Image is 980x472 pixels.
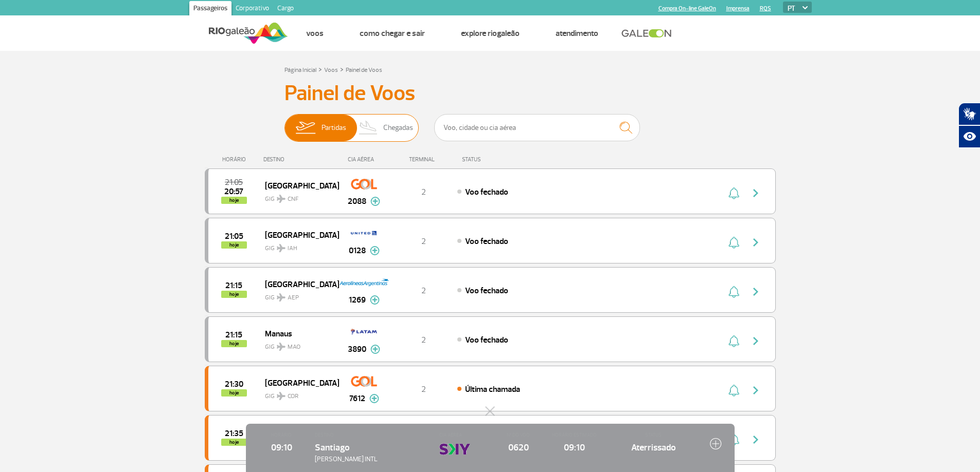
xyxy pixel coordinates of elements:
[421,286,426,296] span: 2
[390,156,457,163] div: TERMINAL
[353,115,384,141] img: slider-desembarque
[318,63,322,75] a: >
[346,66,382,74] a: Painel de Voos
[306,28,324,39] a: Voos
[728,236,739,249] img: sino-painel-voo.svg
[324,66,338,74] a: Voos
[224,188,243,195] span: 2025-09-24 20:57:00
[265,238,331,253] span: GIG
[225,233,243,240] span: 2025-09-24 21:05:00
[288,392,298,401] span: COR
[225,381,243,388] span: 2025-09-24 21:30:00
[265,179,331,192] span: [GEOGRAPHIC_DATA]
[556,28,598,39] a: Atendimento
[221,340,247,347] span: hoje
[750,187,762,199] img: seta-direita-painel-voo.svg
[225,331,242,338] span: 2025-09-24 21:15:00
[263,156,338,163] div: DESTINO
[349,294,366,306] span: 1269
[750,335,762,347] img: seta-direita-painel-voo.svg
[370,345,380,354] img: mais-info-painel-voo.svg
[348,195,366,207] span: 2088
[221,197,247,204] span: hoje
[221,241,247,249] span: hoje
[728,187,739,199] img: sino-painel-voo.svg
[728,286,739,298] img: sino-painel-voo.svg
[259,431,305,439] span: HORÁRIO
[421,236,426,247] span: 2
[958,125,980,148] button: Abrir recursos assistivos.
[349,244,366,257] span: 0128
[322,115,346,141] span: Partidas
[958,103,980,148] div: Plugin de acessibilidade da Hand Talk.
[421,187,426,197] span: 2
[265,327,331,340] span: Manaus
[231,1,273,17] a: Corporativo
[259,441,305,454] span: 09:10
[608,431,699,439] span: STATUS
[289,115,322,141] img: slider-embarque
[340,63,344,75] a: >
[465,286,508,296] span: Voo fechado
[421,335,426,345] span: 2
[315,455,430,464] span: [PERSON_NAME] INTL
[349,392,365,405] span: 7612
[439,431,485,439] span: CIA AÉREA
[225,179,243,186] span: 2025-09-24 21:05:00
[277,195,286,203] img: destiny_airplane.svg
[728,335,739,347] img: sino-painel-voo.svg
[348,343,366,355] span: 3890
[265,386,331,401] span: GIG
[277,244,286,252] img: destiny_airplane.svg
[958,103,980,125] button: Abrir tradutor de língua de sinais.
[461,28,520,39] a: Explore RIOgaleão
[750,236,762,249] img: seta-direita-painel-voo.svg
[221,291,247,298] span: hoje
[265,189,331,204] span: GIG
[551,441,597,454] span: 09:10
[288,195,298,204] span: CNF
[284,81,696,106] h3: Painel de Voos
[726,5,750,12] a: Imprensa
[221,389,247,397] span: hoje
[288,293,299,303] span: AEP
[189,1,231,17] a: Passageiros
[728,384,739,397] img: sino-painel-voo.svg
[360,28,425,39] a: Como chegar e sair
[383,115,413,141] span: Chegadas
[465,384,520,394] span: Última chamada
[277,343,286,351] img: destiny_airplane.svg
[370,197,380,206] img: mais-info-painel-voo.svg
[277,392,286,400] img: destiny_airplane.svg
[338,156,390,163] div: CIA AÉREA
[457,156,541,163] div: STATUS
[465,187,508,197] span: Voo fechado
[465,236,508,247] span: Voo fechado
[265,228,331,241] span: [GEOGRAPHIC_DATA]
[760,5,771,12] a: RQS
[208,156,264,163] div: HORÁRIO
[277,293,286,301] img: destiny_airplane.svg
[225,282,242,289] span: 2025-09-24 21:15:00
[465,335,508,345] span: Voo fechado
[265,376,331,389] span: [GEOGRAPHIC_DATA]
[265,277,331,291] span: [GEOGRAPHIC_DATA]
[370,295,380,305] img: mais-info-painel-voo.svg
[273,1,298,17] a: Cargo
[658,5,716,12] a: Compra On-line GaleOn
[551,431,597,439] span: HORÁRIO ESTIMADO
[370,246,380,255] img: mais-info-painel-voo.svg
[434,114,640,141] input: Voo, cidade ou cia aérea
[315,442,350,453] span: Santiago
[421,384,426,394] span: 2
[750,384,762,397] img: seta-direita-painel-voo.svg
[284,66,316,74] a: Página Inicial
[288,244,297,253] span: IAH
[495,441,541,454] span: 0620
[265,337,331,352] span: GIG
[369,394,379,403] img: mais-info-painel-voo.svg
[265,288,331,303] span: GIG
[288,343,300,352] span: MAO
[750,286,762,298] img: seta-direita-painel-voo.svg
[315,431,430,439] span: DESTINO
